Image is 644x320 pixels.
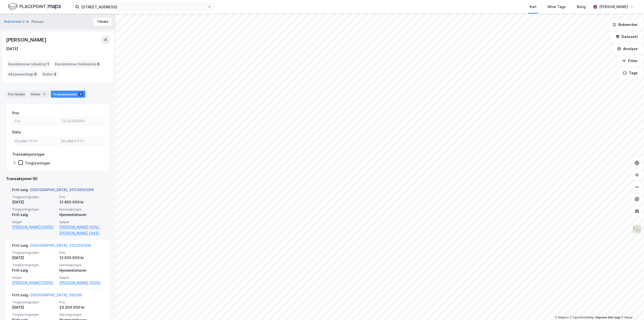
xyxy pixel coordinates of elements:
div: Fritt salg - [12,242,91,251]
span: Pris [59,251,104,255]
span: Pris [59,195,104,199]
div: Bolig [577,4,586,10]
div: Kart [530,4,537,10]
div: 12 200 000 kr [59,255,104,261]
button: Tags [619,68,642,78]
span: Tinglysningstype [12,207,56,211]
iframe: Chat Widget [619,296,644,320]
span: Selger [12,220,56,224]
button: Bokmerker [608,20,642,30]
div: Fritt salg - [12,187,94,195]
span: Eierskapstype [59,312,104,317]
input: Til 23200000 [59,117,103,125]
div: Fritt salg [12,212,56,218]
a: [PERSON_NAME] (100%) [12,224,56,230]
div: Fritt salg - [12,292,82,300]
img: logo.f888ab2527a4732fd821a326f86c7f29.svg [8,2,61,11]
div: Roller [29,91,49,98]
div: Dato [12,129,21,135]
div: 23 200 000 kr [59,304,104,310]
div: [DATE] [6,46,18,52]
div: 3 [42,92,47,97]
span: Kjøper [59,220,104,224]
span: Eierskapstype [59,207,104,211]
a: [PERSON_NAME] (44%) [59,230,104,236]
a: [PERSON_NAME] (56%), [59,224,104,230]
a: [GEOGRAPHIC_DATA], 207/460/0/94 [30,188,94,192]
span: Selger [12,275,56,280]
span: Pris [59,300,104,304]
span: 0 [97,61,100,67]
button: Analyse [613,44,642,54]
div: 5 [78,92,83,97]
div: [DATE] [12,199,56,205]
input: Fra [13,117,57,125]
div: Eiendommer (direkte) : [6,60,51,68]
div: Fritt salg [12,267,56,273]
a: [GEOGRAPHIC_DATA], 39/296 [30,293,82,297]
span: Kjøper [59,275,104,280]
a: OpenStreetMap [570,316,594,319]
div: 12 450 000 kr [59,199,104,205]
input: Søk på adresse, matrikkel, gårdeiere, leietakere eller personer [79,3,208,11]
span: 1 [47,61,49,67]
div: Tinglysninger [25,161,50,165]
div: Transaksjoner (5) [6,176,110,182]
a: Mapbox [555,316,569,319]
span: Tinglysningsdato [12,251,56,255]
button: Filter [618,56,642,66]
div: Hjemmelshaver [59,267,104,273]
div: [PERSON_NAME] [599,4,628,10]
div: Mine Tags [548,4,566,10]
a: [PERSON_NAME] (100%) [12,280,56,286]
span: Eierskapstype [59,263,104,267]
button: Tilbake [94,18,112,26]
span: 3 [54,71,56,77]
div: Portefølje [6,91,27,98]
div: Aksjeeierskap : [6,70,39,78]
span: Tinglysningstype [12,312,56,317]
div: [DATE] [12,304,56,310]
div: Pris [12,110,19,116]
span: Tinglysningstype [12,263,56,267]
div: Transaksjonstype [12,151,45,157]
div: Transaksjoner [51,91,85,98]
span: Tinglysningsdato [12,195,56,199]
input: DD.MM.YYYY [59,137,103,145]
a: [PERSON_NAME] (100%) [59,280,104,286]
div: [PERSON_NAME] [6,36,47,44]
div: Person [31,19,44,25]
button: Kvernstien 2 [4,19,26,24]
img: Z [632,225,642,234]
div: [DATE] [12,255,56,261]
div: Roller : [41,70,58,78]
a: [GEOGRAPHIC_DATA], 211/226/0/16 [30,243,91,247]
div: Hjemmelshaver [59,212,104,218]
span: Tinglysningsdato [12,300,56,304]
span: 0 [34,71,37,77]
button: Datasett [611,32,642,42]
input: DD.MM.YYYY [13,137,57,145]
a: Improve this map [595,316,620,319]
div: Eiendommer (Indirekte) : [53,60,102,68]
